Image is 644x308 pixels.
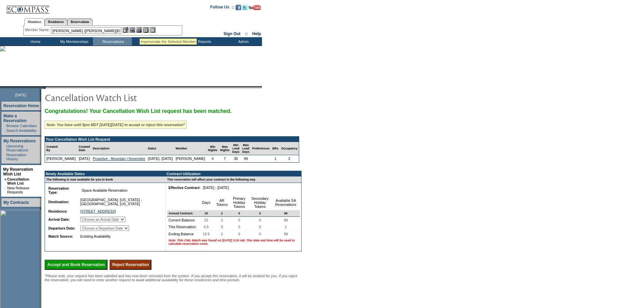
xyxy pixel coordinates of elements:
span: 98 [282,231,289,237]
a: Cancellation Wish List [7,177,29,185]
td: · [5,144,6,152]
td: Max Nights [219,142,231,155]
b: Effective Contract: [168,186,200,190]
a: Browse Calendars [6,124,37,128]
a: Residences [45,18,67,25]
td: 30 [231,155,241,162]
td: 1 [271,155,280,162]
td: Max Lead Days [241,142,251,155]
a: My Reservation Wish List [3,167,33,176]
td: [DATE]- [DATE] [147,155,174,162]
div: Impersonate the Selected Member [141,40,196,44]
a: Upcoming Reservations [6,144,28,152]
td: My Memberships [54,37,93,46]
td: Created By [45,142,77,155]
td: Occupancy [280,142,299,155]
td: · [5,124,6,128]
td: Dates [147,142,174,155]
td: Days [199,195,214,210]
img: b_calculator.gif [150,27,156,33]
td: Follow Us :: [210,4,234,12]
td: Reservations [93,37,132,46]
span: 10.5 [201,231,211,237]
a: Reservation Home [3,103,39,108]
td: · [5,153,6,161]
img: Subscribe to our YouTube Channel [248,5,261,10]
a: [STREET_ADDRESS] [80,209,116,213]
span: 0 [258,210,262,216]
td: Description [91,142,147,155]
b: Residence: [48,209,68,213]
td: Member [174,142,207,155]
td: 94 [241,155,251,162]
a: Follow us on Twitter [242,7,247,11]
td: Current Balance: [167,217,199,223]
span: 4.5 [202,223,210,230]
a: Members [24,18,45,26]
td: Reports [184,37,223,46]
div: Member Name: [25,27,51,33]
td: Min Lead Days [231,142,241,155]
td: Min Nights [207,142,219,155]
td: Your Cancellation Wish List Request [45,137,299,142]
a: My Reservations [3,139,35,143]
img: Become our fan on Facebook [236,5,241,10]
a: Make a Reservation [3,114,27,123]
span: 99 [283,210,289,216]
span: 15 [203,210,209,216]
b: » [4,177,6,181]
a: Proactive - Mountain | November [93,157,145,161]
span: 0 [237,217,242,223]
i: Note: You have until 5pm MDT [DATE][DATE] to accept or reject this reservation* [47,123,185,127]
span: 0 [258,231,262,237]
img: Reservations [143,27,149,33]
span: 2 [220,210,224,216]
td: Home [15,37,54,46]
a: Subscribe to our YouTube Channel [248,7,261,11]
span: Space Available Reservation [80,187,129,194]
b: Match Source: [48,234,73,238]
td: Admin [223,37,262,46]
td: Vacation Collection [132,37,184,46]
td: Available SA Reservations [272,195,300,210]
input: Accept and Book Reservation [45,260,108,270]
td: Note: This CWL Match was found on [DATE] 3:20 AM. This date and time will be used to calculate re... [167,237,300,247]
td: Primary Holiday Tokens [230,195,248,210]
a: Reservation History [6,153,26,161]
img: View [129,27,135,33]
nobr: [DATE] - [DATE] [203,186,229,190]
td: This Reservation: [167,223,199,231]
span: 1 [283,223,288,230]
td: This reservation will affect your contract in the following way [166,176,301,183]
b: Destination: [48,200,69,204]
td: · [5,128,6,133]
span: 2 [219,217,224,223]
a: New Release Requests [7,186,29,194]
a: Reservations [67,18,93,25]
img: b_edit.gif [123,27,128,33]
img: Impersonate [136,27,142,33]
td: [DATE] [77,155,92,162]
td: Ending Balance [167,231,199,237]
span: 0 [237,210,241,216]
b: Reservation Type: [48,186,69,194]
input: Reject Reservation [110,260,151,270]
td: Secondary Holiday Tokens [248,195,272,210]
td: 7 [219,155,231,162]
td: BRs [271,142,280,155]
span: 0 [237,231,242,237]
span: Congratulations! Your Cancellation Wish List request has been matched. [45,108,232,114]
td: 4 [207,155,219,162]
a: My Contracts [3,200,29,205]
td: [PERSON_NAME] [45,155,77,162]
span: :: [245,31,248,36]
span: 15 [203,217,210,223]
td: The following is now available for you to book [45,176,162,183]
span: 2 [219,231,224,237]
td: Preferences [251,142,271,155]
span: 0 [219,223,224,230]
td: Newly Available Dates [45,171,162,176]
span: 0 [258,223,262,230]
td: [GEOGRAPHIC_DATA], [US_STATE] - [GEOGRAPHIC_DATA], [US_STATE] [79,196,160,207]
span: 99 [282,217,289,223]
